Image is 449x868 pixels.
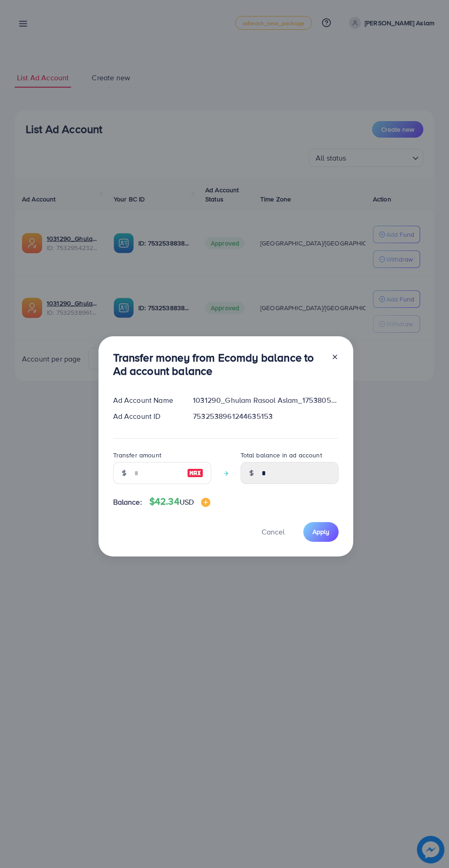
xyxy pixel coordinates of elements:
h3: Transfer money from Ecomdy balance to Ad account balance [113,351,324,378]
h4: $42.34 [149,496,210,507]
div: 1031290_Ghulam Rasool Aslam_1753805901568 [186,395,345,406]
button: Cancel [250,522,296,542]
span: Apply [312,527,329,536]
div: 7532538961244635153 [186,411,345,422]
div: Ad Account Name [106,395,186,406]
span: USD [180,497,194,507]
button: Apply [303,522,339,542]
img: image [187,467,203,479]
label: Transfer amount [113,451,161,460]
label: Total balance in ad account [241,451,322,460]
img: image [201,498,210,507]
span: Balance: [113,497,142,507]
div: Ad Account ID [106,411,186,422]
span: Cancel [262,527,285,537]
